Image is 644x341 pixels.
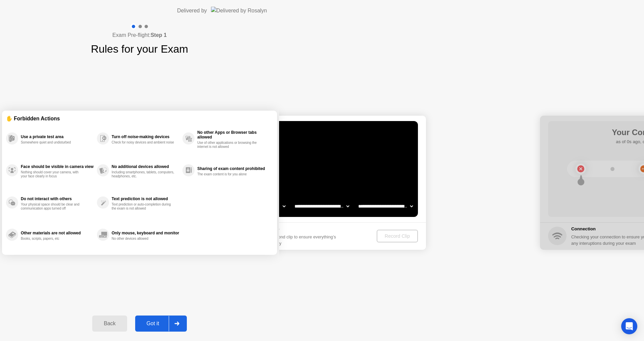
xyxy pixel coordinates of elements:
[21,203,84,211] div: Your physical space should be clear and communication apps turned off
[112,140,175,145] div: Check for noisy devices and ambient noise
[21,231,94,235] div: Other materials are not allowed
[92,316,127,332] button: Back
[621,318,637,334] div: Open Intercom Messenger
[112,196,179,201] div: Text prediction is not allowed
[112,31,167,39] h4: Exam Pre-flight:
[94,321,125,327] div: Back
[197,130,270,139] div: No other Apps or Browser tabs allowed
[112,231,179,235] div: Only mouse, keyboard and monitor
[91,41,188,57] h1: Rules for your Exam
[377,230,418,242] button: Record Clip
[21,170,84,178] div: Nothing should cover your camera, with your face clearly in focus
[112,134,179,139] div: Turn off noise-making devices
[197,166,270,171] div: Sharing of exam content prohibited
[21,164,94,169] div: Face should be visible in camera view
[177,7,207,15] div: Delivered by
[379,233,415,239] div: Record Clip
[197,141,261,149] div: Use of other applications or browsing the internet is not allowed
[211,7,267,14] img: Delivered by Rosalyn
[249,234,339,246] div: Record a 5 second clip to ensure everything’s working correctly
[21,237,84,241] div: Books, scripts, papers, etc
[21,140,84,145] div: Somewhere quiet and undisturbed
[249,226,339,232] h5: Video & Audio
[21,134,94,139] div: Use a private test area
[6,115,273,122] div: ✋ Forbidden Actions
[293,200,351,213] select: Available speakers
[112,203,175,211] div: Text prediction or auto-completion during the exam is not allowed
[112,164,179,169] div: No additional devices allowed
[112,170,175,178] div: Including smartphones, tablets, computers, headphones, etc.
[137,321,169,327] div: Got it
[197,172,261,176] div: The exam content is for you alone
[357,200,414,213] select: Available microphones
[135,316,187,332] button: Got it
[112,237,175,241] div: No other devices allowed
[151,32,167,38] b: Step 1
[21,196,94,201] div: Do not interact with others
